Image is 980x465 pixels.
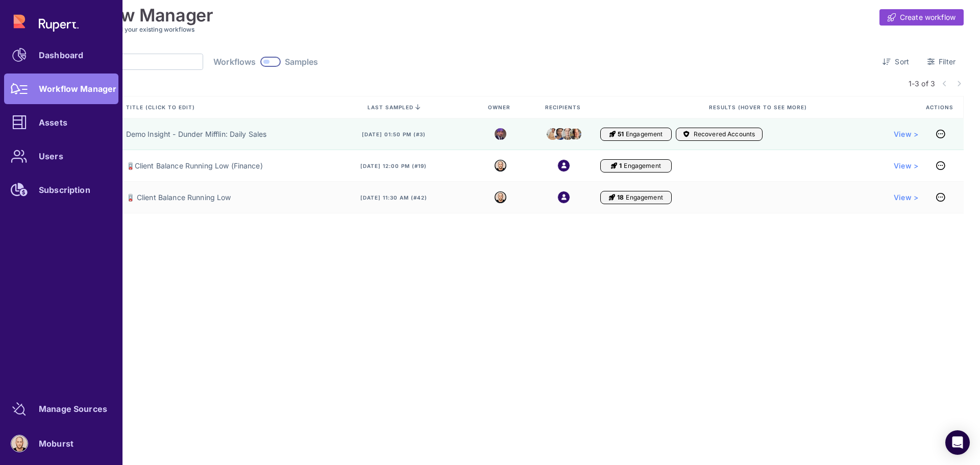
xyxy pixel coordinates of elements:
span: Samples [285,57,318,67]
i: Engagement [609,193,615,202]
img: kevin.jpeg [570,129,581,139]
span: Recovered Accounts [694,130,755,138]
img: dwight.png [562,126,574,142]
span: Title (click to edit) [126,104,197,111]
div: Assets [39,119,67,126]
a: Demo Insight - Dunder Mifflin: Daily Sales [126,129,267,139]
span: Workflows [213,57,256,67]
span: Sort [895,57,909,67]
img: account-photo [11,435,28,452]
i: Accounts [683,130,690,138]
span: Engagement [624,162,660,170]
img: kelly.png [554,126,566,142]
span: [DATE] 01:50 pm (#3) [362,131,426,138]
span: 1 [619,162,622,170]
div: Open Intercom Messenger [945,430,970,455]
div: Manage Sources [39,406,107,412]
span: Create workflow [900,12,955,22]
span: Engagement [626,130,663,138]
span: Actions [926,104,955,111]
h1: Workflow Manager [55,5,213,26]
a: Manage Sources [4,394,118,424]
img: stanley.jpeg [547,126,558,142]
div: Users [39,153,63,159]
img: 8322788777941_af58b56217eee48217e0_32.png [495,191,506,203]
span: 18 [617,193,624,202]
a: Dashboard [4,40,118,70]
a: Users [4,141,118,172]
span: Filter [939,57,955,67]
div: Moburst [39,440,73,447]
span: [DATE] 11:30 am (#42) [360,194,427,201]
div: Dashboard [39,52,83,58]
img: 8322788777941_af58b56217eee48217e0_32.png [495,160,506,172]
span: Results (Hover to see more) [709,104,809,111]
div: Subscription [39,187,90,193]
a: 🪫 Client Balance Running Low [126,192,231,203]
h3: Review and manage all your existing workflows [55,26,964,33]
a: 🪫Client Balance Running Low (Finance) [126,161,263,171]
span: 1-3 of 3 [909,78,935,89]
span: 51 [618,130,624,138]
span: [DATE] 12:00 pm (#19) [360,162,427,169]
img: michael.jpeg [495,128,506,140]
a: View > [894,161,918,171]
i: Engagement [609,130,616,138]
span: last sampled [367,104,413,110]
span: Owner [488,104,512,111]
a: View > [894,192,918,203]
a: Assets [4,107,118,138]
a: Subscription [4,175,118,205]
a: View > [894,129,918,139]
span: Recipients [545,104,583,111]
i: Engagement [611,162,617,170]
span: Engagement [626,193,663,202]
input: Search by title [71,54,203,69]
